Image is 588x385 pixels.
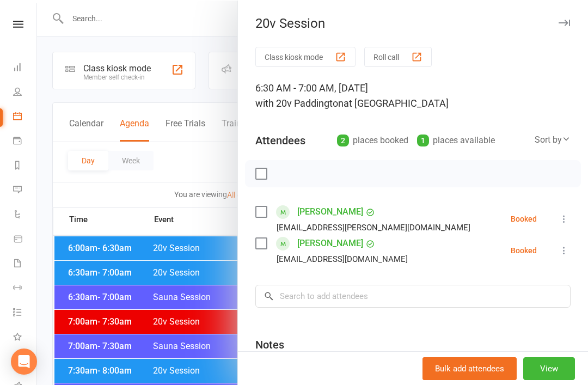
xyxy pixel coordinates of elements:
[255,132,305,148] div: Attendees
[511,246,537,254] div: Booked
[277,252,408,266] div: [EMAIL_ADDRESS][DOMAIN_NAME]
[13,56,38,80] a: Dashboard
[297,203,363,220] a: [PERSON_NAME]
[255,284,571,307] input: Search to add attendees
[511,215,537,222] div: Booked
[297,234,363,252] a: [PERSON_NAME]
[238,15,588,30] div: 20v Session
[255,337,284,352] div: Notes
[255,46,356,66] button: Class kiosk mode
[277,220,470,234] div: [EMAIL_ADDRESS][PERSON_NAME][DOMAIN_NAME]
[11,348,37,374] div: Open Intercom Messenger
[364,46,432,66] button: Roll call
[255,97,344,108] span: with 20v Paddington
[255,80,571,111] div: 6:30 AM - 7:00 AM, [DATE]
[535,132,571,146] div: Sort by
[337,134,349,146] div: 2
[13,227,38,252] a: Product Sales
[417,132,495,148] div: places available
[422,357,517,380] button: Bulk add attendees
[13,80,38,105] a: People
[13,129,38,154] a: Payments
[417,134,429,146] div: 1
[13,154,38,178] a: Reports
[523,357,575,380] button: View
[13,105,38,129] a: Calendar
[344,97,449,108] span: at [GEOGRAPHIC_DATA]
[337,132,408,148] div: places booked
[13,325,38,350] a: What's New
